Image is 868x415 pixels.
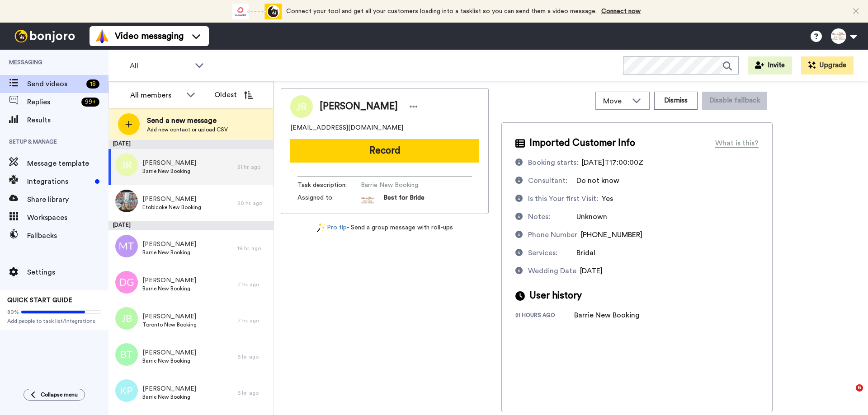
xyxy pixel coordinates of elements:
[528,229,577,240] div: Phone Number
[147,126,228,133] span: Add new contact or upload CSV
[582,159,643,166] span: [DATE]T17:00:00Z
[237,245,269,252] div: 19 hr. ago
[515,312,574,321] div: 21 hours ago
[383,193,425,207] span: Best for Bride
[574,310,640,321] div: Barrie New Booking
[528,175,567,186] div: Consultant:
[297,181,361,190] span: Task description :
[601,8,641,14] a: Connect now
[24,389,85,401] button: Collapse menu
[801,56,854,75] button: Upgrade
[142,384,196,393] span: [PERSON_NAME]
[95,29,109,43] img: vm-color.svg
[529,136,635,150] span: Imported Customer Info
[290,139,479,163] button: Record
[576,177,619,184] span: Do not know
[115,379,138,402] img: kp.png
[142,195,201,204] span: [PERSON_NAME]
[290,95,313,118] img: Image of Jaime Reid
[115,154,138,176] img: jr.png
[208,86,259,104] button: Oldest
[237,353,269,360] div: 6 hr. ago
[748,56,792,75] button: Invite
[232,4,282,19] div: animation
[237,281,269,288] div: 7 hr. ago
[27,194,108,205] span: Share library
[7,308,19,316] span: 80%
[528,193,598,204] div: Is this Your first Visit:
[528,247,557,258] div: Services:
[142,204,201,211] span: Etobicoke New Booking
[115,343,138,366] img: bt.png
[580,267,603,275] span: [DATE]
[27,212,108,223] span: Workspaces
[576,249,595,256] span: Bridal
[654,92,698,110] button: Dismiss
[142,159,196,168] span: [PERSON_NAME]
[361,193,374,207] img: 91623c71-7e9f-4b80-8d65-0a2994804f61-1625177954.jpg
[528,266,576,276] div: Wedding Date
[27,267,108,278] span: Settings
[27,79,83,89] span: Send videos
[142,312,197,321] span: [PERSON_NAME]
[7,297,72,303] span: QUICK START GUIDE
[41,391,78,398] span: Collapse menu
[142,321,197,328] span: Toronto New Booking
[115,190,138,212] img: 08bb12cf-fb7a-45bd-8204-8a2afa088e8b.jpg
[317,223,325,233] img: magic-wand.svg
[27,230,108,241] span: Fallbacks
[317,223,347,233] a: Pro tip
[142,348,196,357] span: [PERSON_NAME]
[142,240,196,249] span: [PERSON_NAME]
[115,307,138,330] img: jb.png
[142,276,196,285] span: [PERSON_NAME]
[286,8,597,14] span: Connect your tool and get all your customers loading into a tasklist so you can send them a video...
[528,157,578,168] div: Booking starts:
[108,221,274,230] div: [DATE]
[115,271,138,294] img: dg.png
[361,181,447,190] span: Barrie New Booking
[715,138,759,149] div: What is this?
[142,357,196,364] span: Barrie New Booking
[529,289,582,303] span: User history
[237,389,269,396] div: 6 hr. ago
[603,96,627,107] span: Move
[142,285,196,292] span: Barrie New Booking
[115,30,184,42] span: Video messaging
[576,213,607,220] span: Unknown
[856,384,863,392] span: 6
[142,249,196,256] span: Barrie New Booking
[837,384,859,406] iframe: Intercom live chat
[130,61,190,71] span: All
[86,79,99,89] div: 18
[237,200,269,207] div: 20 hr. ago
[142,168,196,175] span: Barrie New Booking
[81,98,99,107] div: 99 +
[142,393,196,401] span: Barrie New Booking
[115,235,138,257] img: mt.png
[27,158,108,169] span: Message template
[237,163,269,171] div: 21 hr. ago
[130,90,182,101] div: All members
[7,317,101,325] span: Add people to task list/Integrations
[290,123,403,132] span: [EMAIL_ADDRESS][DOMAIN_NAME]
[281,223,489,233] div: - Send a group message with roll-ups
[320,100,398,113] span: [PERSON_NAME]
[11,30,79,42] img: bj-logo-header-white.svg
[27,115,108,126] span: Results
[147,115,228,126] span: Send a new message
[581,231,642,238] span: [PHONE_NUMBER]
[27,176,91,187] span: Integrations
[297,193,361,207] span: Assigned to:
[528,211,550,222] div: Notes:
[702,92,767,110] button: Disable fallback
[108,140,274,149] div: [DATE]
[237,317,269,324] div: 7 hr. ago
[27,97,78,107] span: Replies
[602,195,613,202] span: Yes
